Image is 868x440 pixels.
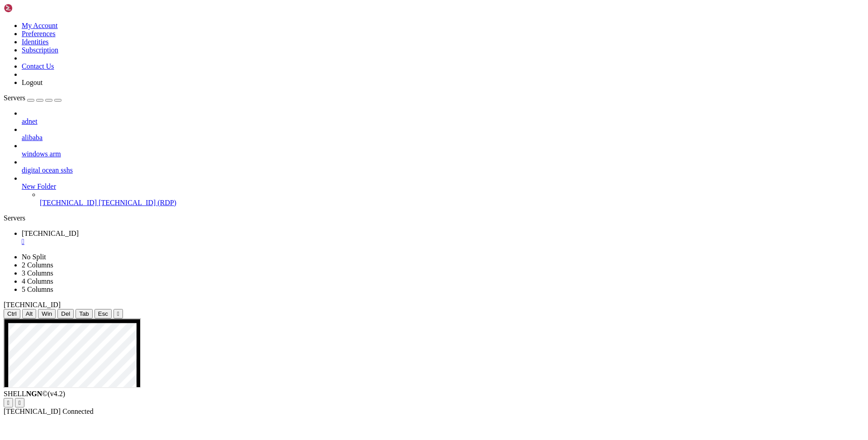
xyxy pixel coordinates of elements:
[22,166,73,174] span: digital ocean sshs
[94,309,112,318] button: Esc
[4,309,20,318] button: Ctrl
[22,229,864,246] a: 150.136.119.135
[22,109,864,126] li: adnet
[22,150,864,158] a: windows arm
[22,229,79,237] span: [TECHNICAL_ID]
[40,199,864,207] a: [TECHNICAL_ID] [TECHNICAL_ID] (RDP)
[40,191,864,207] li: [TECHNICAL_ID] [TECHNICAL_ID] (RDP)
[22,79,42,86] a: Logout
[22,238,864,246] a: 
[48,390,66,398] span: 4.2.0
[22,150,61,158] span: windows arm
[4,94,61,102] a: Servers
[42,310,52,317] span: Win
[62,407,93,415] span: Connected
[61,310,70,317] span: Del
[22,269,53,277] a: 3 Columns
[79,310,89,317] span: Tab
[4,214,864,222] div: Servers
[22,183,56,190] span: New Folder
[22,22,58,29] a: My Account
[113,309,123,318] button: 
[38,309,56,318] button: Win
[26,310,33,317] span: Alt
[22,261,53,269] a: 2 Columns
[22,38,49,46] a: Identities
[19,399,21,406] div: 
[7,310,17,317] span: Ctrl
[22,117,864,126] a: adnet
[22,286,53,293] a: 5 Columns
[22,62,54,70] a: Contact Us
[4,407,61,415] span: [TECHNICAL_ID]
[22,253,46,261] a: No Split
[22,166,864,174] a: digital ocean sshs
[22,117,38,125] span: adnet
[22,183,864,191] a: New Folder
[117,310,119,317] div: 
[4,301,61,309] span: [TECHNICAL_ID]
[22,309,37,318] button: Alt
[22,174,864,207] li: New Folder
[22,134,42,141] span: alibaba
[99,199,176,206] span: [TECHNICAL_ID] (RDP)
[22,30,56,37] a: Preferences
[22,142,864,158] li: windows arm
[4,4,56,13] img: Shellngn
[7,399,9,406] div: 
[22,134,864,142] a: alibaba
[98,310,108,317] span: Esc
[22,126,864,142] li: alibaba
[4,390,65,398] span: SHELL ©
[57,309,74,318] button: Del
[22,158,864,174] li: digital ocean sshs
[4,94,25,102] span: Servers
[4,398,13,407] button: 
[75,309,93,318] button: Tab
[22,46,58,54] a: Subscription
[22,277,53,285] a: 4 Columns
[40,199,97,206] span: [TECHNICAL_ID]
[26,390,42,398] b: NGN
[15,398,24,407] button: 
